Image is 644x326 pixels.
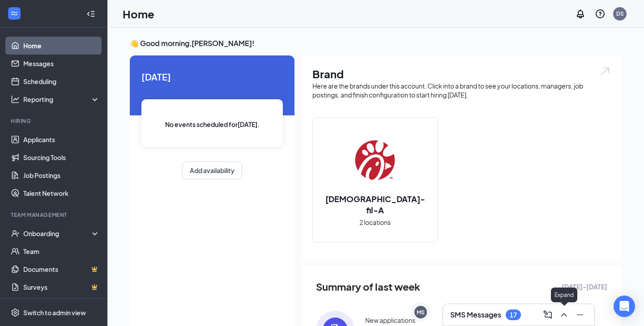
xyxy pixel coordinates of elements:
svg: Settings [11,308,20,317]
a: DocumentsCrown [23,260,100,278]
div: New applications [365,316,415,325]
img: open.6027fd2a22e1237b5b06.svg [599,66,611,76]
div: Team Management [11,211,98,219]
h3: 👋 Good morning, [PERSON_NAME] ! [130,38,622,48]
div: Switch to admin view [23,308,86,317]
span: [DATE] [141,70,283,84]
button: Add availability [182,161,242,179]
a: Talent Network [23,184,100,202]
svg: UserCheck [11,229,20,238]
div: Open Intercom Messenger [614,296,635,317]
svg: Notifications [575,8,586,19]
svg: ChevronUp [559,309,569,320]
svg: ComposeMessage [542,309,553,320]
a: Scheduling [23,72,100,90]
h1: Brand [312,66,611,81]
span: Summary of last week [316,279,420,295]
svg: Collapse [86,9,95,18]
h3: SMS Messages [450,310,501,320]
a: Job Postings [23,166,100,184]
h1: Home [123,6,154,21]
span: 2 locations [359,217,391,227]
svg: WorkstreamLogo [10,9,19,18]
button: Minimize [573,308,587,322]
span: No events scheduled for [DATE] . [165,119,260,129]
a: Team [23,242,100,260]
svg: QuestionInfo [595,8,606,19]
div: Hiring [11,117,98,125]
button: ComposeMessage [541,308,555,322]
button: ChevronUp [557,308,571,322]
div: MS [417,309,425,316]
div: DS [616,10,624,17]
a: Messages [23,55,100,72]
h2: [DEMOGRAPHIC_DATA]-fil-A [313,193,437,216]
div: Here are the brands under this account. Click into a brand to see your locations, managers, job p... [312,81,611,99]
div: 17 [510,311,517,319]
a: SurveysCrown [23,278,100,296]
a: Applicants [23,131,100,148]
svg: Minimize [575,309,585,320]
a: Home [23,37,100,55]
div: Expand [551,288,577,302]
div: Onboarding [23,229,92,238]
img: Chick-fil-A [346,132,404,190]
span: [DATE] - [DATE] [562,282,607,292]
svg: Analysis [11,95,20,104]
a: Sourcing Tools [23,148,100,166]
div: Reporting [23,95,100,104]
